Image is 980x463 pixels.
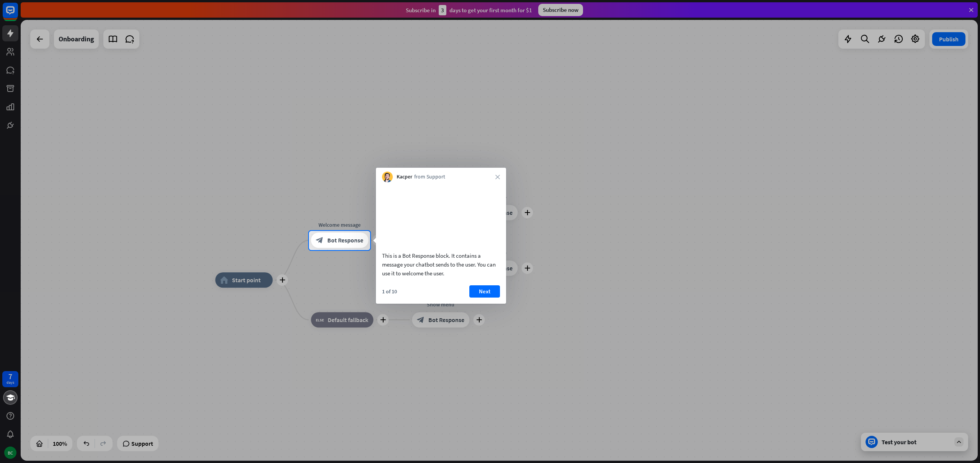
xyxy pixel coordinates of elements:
span: from Support [414,173,445,181]
span: Kacper [397,173,412,181]
i: block_bot_response [316,237,323,244]
span: Bot Response [327,237,363,244]
button: Next [469,285,500,298]
div: 1 of 10 [382,288,397,295]
button: Open LiveChat chat widget [6,3,29,26]
div: This is a Bot Response block. It contains a message your chatbot sends to the user. You can use i... [382,251,500,278]
i: close [495,175,500,179]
